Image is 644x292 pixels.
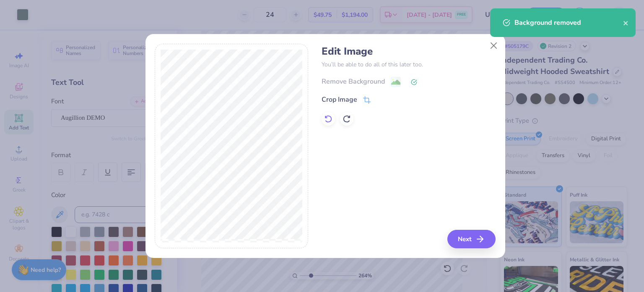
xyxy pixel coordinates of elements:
button: close [623,18,629,28]
div: Crop Image [322,95,357,105]
p: You’ll be able to do all of this later too. [322,60,496,69]
button: Close [486,38,501,54]
h4: Edit Image [322,45,496,58]
div: Background removed [514,18,623,28]
button: Next [447,230,496,248]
